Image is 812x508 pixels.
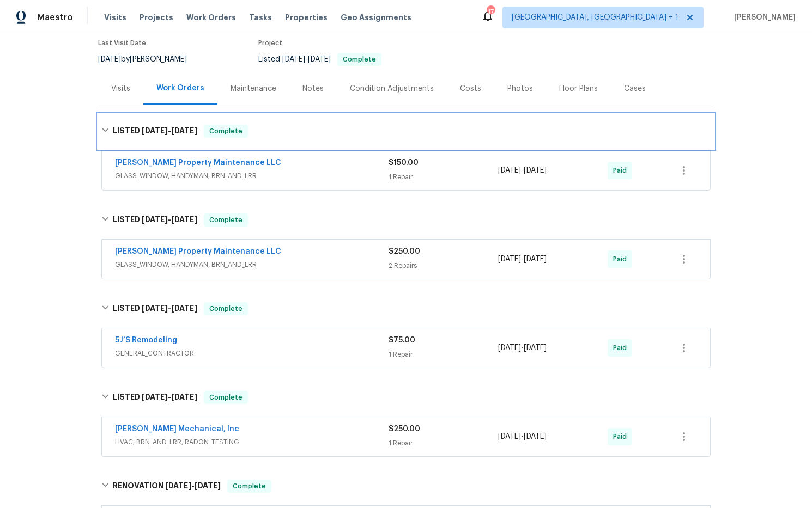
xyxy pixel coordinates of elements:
div: Maintenance [231,83,276,94]
span: - [498,342,547,353]
div: Notes [302,83,324,94]
span: - [498,431,547,442]
a: [PERSON_NAME] Property Maintenance LLC [115,159,281,167]
div: LISTED [DATE]-[DATE]Complete [98,114,714,149]
span: Geo Assignments [341,12,411,23]
span: GLASS_WINDOW, HANDYMAN, BRN_AND_LRR [115,170,389,181]
span: Work Orders [186,12,236,23]
span: Complete [205,303,247,314]
div: by [PERSON_NAME] [98,53,200,66]
span: [DATE] [195,482,221,489]
a: [PERSON_NAME] Property Maintenance LLC [115,248,281,255]
div: 1 Repair [389,349,498,360]
span: - [142,127,197,134]
span: $150.00 [389,159,419,167]
span: [DATE] [498,255,521,263]
span: HVAC, BRN_AND_LRR, RADON_TESTING [115,437,389,448]
div: Work Orders [156,83,204,94]
span: Complete [205,126,247,137]
span: [DATE] [498,344,521,352]
h6: LISTED [113,302,197,315]
h6: LISTED [113,391,197,404]
div: LISTED [DATE]-[DATE]Complete [98,380,714,415]
span: [DATE] [98,56,121,63]
div: Visits [111,83,130,94]
span: [DATE] [498,167,521,174]
span: Complete [228,481,270,492]
span: [DATE] [498,433,521,440]
span: [DATE] [524,344,547,352]
span: Paid [613,165,631,176]
span: [DATE] [142,393,168,401]
span: [DATE] [524,167,547,174]
span: Listed [258,56,381,63]
span: [GEOGRAPHIC_DATA], [GEOGRAPHIC_DATA] + 1 [512,12,678,23]
div: Cases [624,83,646,94]
span: [DATE] [171,304,197,312]
span: [DATE] [142,216,168,223]
span: [DATE] [308,56,331,63]
a: 5J’S Remodeling [115,336,177,344]
span: $250.00 [389,425,420,433]
span: [DATE] [524,433,547,440]
div: 17 [487,7,494,17]
h6: RENOVATION [113,480,221,493]
div: Costs [460,83,481,94]
span: $75.00 [389,336,415,344]
a: [PERSON_NAME] Mechanical, Inc [115,425,239,433]
span: Paid [613,254,631,265]
span: [DATE] [171,127,197,134]
div: RENOVATION [DATE]-[DATE]Complete [98,469,714,504]
h6: LISTED [113,213,197,227]
div: 1 Repair [389,172,498,182]
span: [DATE] [524,255,547,263]
div: LISTED [DATE]-[DATE]Complete [98,203,714,237]
span: - [142,216,197,223]
span: Complete [205,215,247,225]
span: - [282,56,331,63]
span: [DATE] [282,56,305,63]
div: Photos [507,83,533,94]
div: 1 Repair [389,438,498,449]
span: [DATE] [142,304,168,312]
span: - [142,304,197,312]
span: - [165,482,221,489]
span: Properties [285,12,328,23]
span: [PERSON_NAME] [730,12,796,23]
div: Floor Plans [559,83,598,94]
span: Maestro [37,12,73,23]
span: Tasks [249,14,272,21]
span: Project [258,40,282,46]
span: - [498,165,547,176]
span: Paid [613,431,631,442]
h6: LISTED [113,125,197,138]
span: Projects [140,12,173,23]
span: GENERAL_CONTRACTOR [115,348,389,359]
span: Visits [104,12,126,23]
span: [DATE] [171,216,197,223]
span: GLASS_WINDOW, HANDYMAN, BRN_AND_LRR [115,259,389,270]
span: Last Visit Date [98,40,146,46]
span: Paid [613,342,631,353]
span: Complete [205,392,247,403]
span: [DATE] [171,393,197,401]
div: 2 Repairs [389,260,498,271]
span: $250.00 [389,248,420,255]
span: [DATE] [165,482,191,489]
span: [DATE] [142,127,168,134]
span: - [142,393,197,401]
span: Complete [338,56,380,63]
span: - [498,254,547,265]
div: LISTED [DATE]-[DATE]Complete [98,291,714,326]
div: Condition Adjustments [350,83,434,94]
